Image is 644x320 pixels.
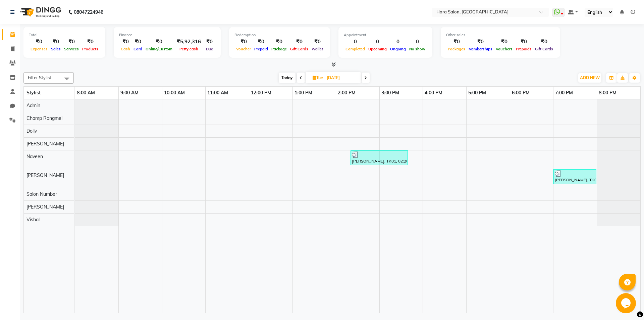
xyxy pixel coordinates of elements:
div: ₹0 [446,38,467,46]
span: Services [62,47,80,51]
button: ADD NEW [578,73,601,83]
a: 2:00 PM [336,88,357,98]
span: Vouchers [494,47,514,51]
div: ₹0 [62,38,80,46]
a: 4:00 PM [423,88,444,98]
div: [PERSON_NAME], TK02, 07:00 PM-08:00 PM, HAIRCUT WOMEN - Top stylist [554,170,596,183]
div: ₹0 [80,38,100,46]
span: Vishal [26,217,40,223]
div: ₹0 [253,38,270,46]
span: Memberships [467,47,494,51]
span: Package [270,47,288,51]
div: ₹0 [144,38,174,46]
a: 5:00 PM [467,88,488,98]
div: ₹0 [49,38,62,46]
span: Prepaids [514,47,533,51]
span: Sales [49,47,62,51]
span: Completed [344,47,367,51]
span: Due [204,47,215,51]
div: ₹0 [533,38,555,46]
span: Wallet [310,47,325,51]
a: 9:00 AM [119,88,140,98]
span: Packages [446,47,467,51]
span: Ongoing [388,47,408,51]
iframe: chat widget [616,293,637,313]
span: Upcoming [367,47,388,51]
a: 8:00 AM [75,88,97,98]
div: Other sales [446,32,555,38]
a: 12:00 PM [249,88,273,98]
div: ₹0 [119,38,132,46]
span: [PERSON_NAME] [26,204,64,210]
span: Admin [26,102,40,108]
div: 0 [388,38,408,46]
div: Appointment [344,32,427,38]
span: Card [132,47,144,51]
div: ₹0 [288,38,310,46]
a: 3:00 PM [380,88,401,98]
span: No show [408,47,427,51]
b: 08047224946 [74,3,103,21]
span: Cash [119,47,132,51]
div: Redemption [234,32,325,38]
span: Salon Number [26,191,57,197]
input: 2025-09-02 [325,73,358,83]
span: Expenses [29,47,49,51]
span: Tue [311,75,325,80]
div: ₹0 [467,38,494,46]
span: Gift Cards [288,47,310,51]
a: 11:00 AM [206,88,230,98]
div: 0 [408,38,427,46]
div: ₹0 [234,38,253,46]
div: ₹0 [270,38,288,46]
div: ₹0 [494,38,514,46]
span: Voucher [234,47,253,51]
div: 0 [367,38,388,46]
div: ₹0 [310,38,325,46]
span: Petty cash [178,47,200,51]
span: Stylist [26,90,41,96]
span: Online/Custom [144,47,174,51]
img: logo [17,3,63,21]
span: Naveen ‪ [26,153,44,159]
span: Dolly [26,128,37,134]
a: 8:00 PM [597,88,618,98]
span: Today [279,73,296,83]
span: ADD NEW [580,75,600,80]
div: ₹0 [132,38,144,46]
div: ₹5,92,316 [174,38,204,46]
span: [PERSON_NAME] [26,141,64,147]
span: Champ Rongmei [26,115,62,121]
span: Products [80,47,100,51]
div: Total [29,32,100,38]
span: Prepaid [253,47,270,51]
div: Finance [119,32,215,38]
a: 6:00 PM [510,88,531,98]
a: 7:00 PM [553,88,575,98]
div: ₹0 [29,38,49,46]
div: [PERSON_NAME], TK01, 02:20 PM-03:40 PM, HAIR CUT MEN - Top stylist,[PERSON_NAME] TRIM [351,151,407,164]
a: 10:00 AM [162,88,186,98]
span: Filter Stylist [28,75,51,80]
div: 0 [344,38,367,46]
div: ₹0 [514,38,533,46]
div: ₹0 [204,38,215,46]
span: Gift Cards [533,47,555,51]
a: 1:00 PM [293,88,314,98]
span: [PERSON_NAME] [26,172,64,178]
